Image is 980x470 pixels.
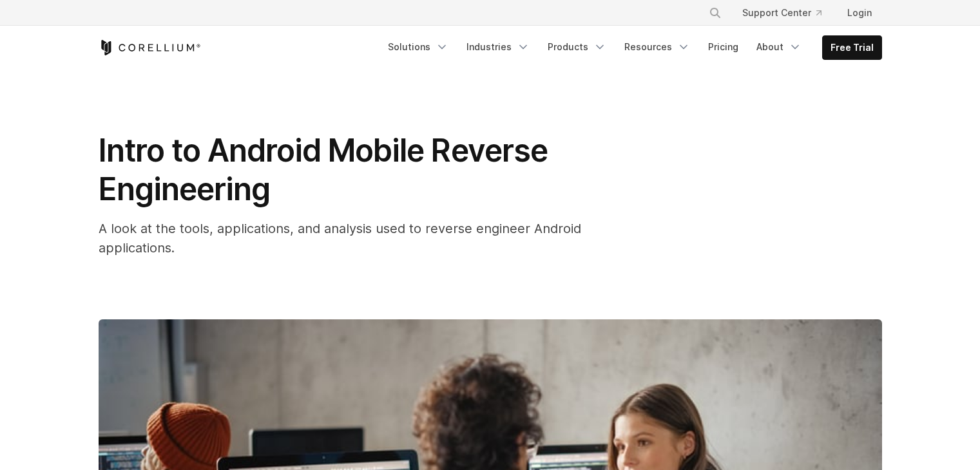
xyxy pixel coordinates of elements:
button: Search [704,1,727,24]
a: About [749,35,809,59]
a: Industries [459,35,537,59]
span: A look at the tools, applications, and analysis used to reverse engineer Android applications. [99,221,581,256]
a: Solutions [380,35,456,59]
span: Intro to Android Mobile Reverse Engineering [99,131,548,208]
a: Login [837,1,882,24]
a: Support Center [732,1,832,24]
div: Navigation Menu [693,1,882,24]
a: Products [540,35,614,59]
a: Pricing [700,35,746,59]
div: Navigation Menu [380,35,882,60]
a: Free Trial [823,36,881,59]
a: Resources [617,35,698,59]
a: Corellium Home [99,40,201,55]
